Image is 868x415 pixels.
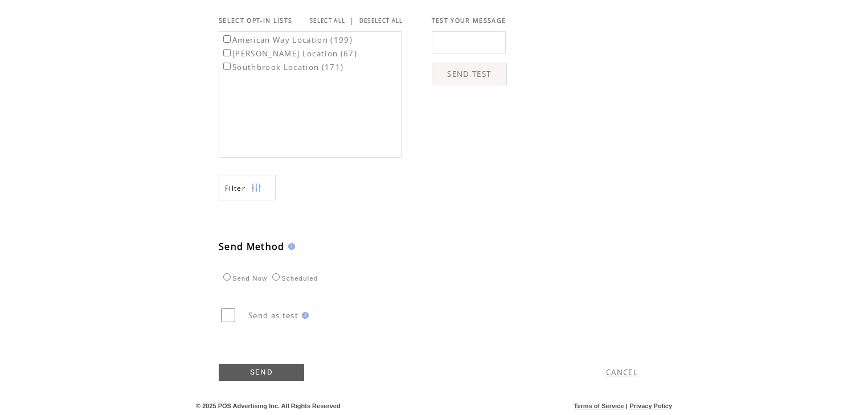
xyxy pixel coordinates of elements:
label: [PERSON_NAME] Location (67) [221,48,357,59]
span: Send Method [219,240,285,253]
a: Privacy Policy [629,402,672,409]
a: SEND [219,364,304,381]
a: CANCEL [606,367,638,377]
a: SEND TEST [432,63,507,85]
span: Send as test [248,310,298,321]
span: | [350,15,354,26]
a: Filter [219,175,276,200]
span: TEST YOUR MESSAGE [432,17,506,24]
input: [PERSON_NAME] Location (67) [223,49,231,56]
span: Show filters [225,183,245,193]
span: © 2025 POS Advertising Inc. All Rights Reserved [196,402,341,409]
input: Scheduled [272,273,280,281]
a: DESELECT ALL [359,17,403,24]
label: American Way Location (199) [221,35,353,45]
a: SELECT ALL [310,17,345,24]
img: help.gif [285,243,295,250]
input: Send Now [223,273,231,281]
img: filters.png [251,175,261,201]
span: | [626,402,628,409]
input: American Way Location (199) [223,35,231,43]
img: help.gif [298,312,309,319]
label: Scheduled [269,275,318,282]
a: Terms of Service [574,402,624,409]
label: Southbrook Location (171) [221,62,343,72]
span: SELECT OPT-IN LISTS [219,17,292,24]
label: Send Now [220,275,267,282]
input: Southbrook Location (171) [223,63,231,70]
